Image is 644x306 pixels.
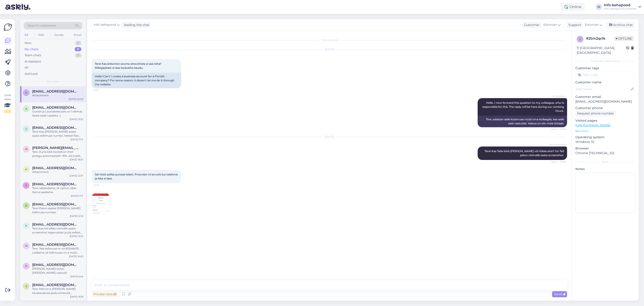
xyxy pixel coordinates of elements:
div: Uurisin ja Lõunakeskuses on 1 olemas. Saate sealt vaadata. :) [32,110,83,118]
img: Attachment [92,193,110,211]
div: All [24,32,29,38]
span: v [25,127,27,131]
span: Tere! Kas ärikontot soome ettevõttele ei saa teha? Millegipärast ei lase kodulehe kaudu. [95,62,162,69]
div: Request phone number [575,110,616,116]
div: Info kehapood [604,3,636,7]
input: Add a tag [575,71,635,78]
div: 11 [75,47,81,52]
span: s [25,184,27,187]
div: [DATE] 10:03 [69,255,83,258]
span: katlinlindmae@gmail.com [32,222,79,226]
span: s [25,284,27,288]
span: k [25,224,27,227]
p: Customer tags [575,66,635,71]
div: Team chats [25,53,41,58]
div: Chat started [92,38,567,42]
div: Info kehapood's website [604,7,636,11]
div: [DATE] [92,47,567,52]
div: leading the chat [122,23,149,27]
span: Estonian [543,22,557,27]
span: valterelve@gmail.com [32,126,79,130]
p: Windows 10 [575,140,635,144]
div: [DATE] 13:35 [70,235,83,238]
div: [GEOGRAPHIC_DATA], [GEOGRAPHIC_DATA] [577,46,626,55]
p: Visited pages [575,118,635,123]
span: m [25,244,28,248]
div: Web [37,32,45,38]
div: [DATE] 6:46 [70,275,83,278]
div: Tere, edastan selle küsimuse nüüd oma kolleegile, kes selle eest vastutab. Vastus on siin meie tö... [478,116,567,127]
span: Seen ✓ 10:38 [549,160,566,164]
div: Tere.Kas teil oleks võimalik saata screenshot tegevustest ja siis sellest, et ostukorv tühi? Ühes... [32,226,83,235]
p: Notes [575,167,635,171]
span: andraroosipold@gmail.com [32,106,79,110]
span: sigridsepp@hotmail.com [32,283,79,287]
div: [DATE] 10:18 [70,214,83,218]
span: Send [554,292,565,296]
div: [DATE] 11:15 [70,138,83,141]
p: Browser [575,146,635,151]
span: Info kehapood [94,22,116,27]
div: Archive chat [606,22,635,28]
div: [DATE] 13:32 [70,118,83,121]
div: Hello! Can't I create a business account for a Finnish company? For some reason, it doesn't let m... [92,73,181,88]
a: Info kehapoodInfo kehapood's website [604,3,641,11]
span: Seen ✓ 13:00 [549,127,566,131]
span: 20:03 [93,211,110,215]
span: p [25,264,27,268]
p: Chrome [TECHNICAL_ID] [575,151,635,155]
div: [DATE] [92,135,567,139]
span: Estonian [585,22,599,27]
a: [URL][DOMAIN_NAME] [575,123,610,127]
div: Customer [522,23,540,27]
div: Extra [575,160,635,164]
div: Tere. Meil on e-[PERSON_NAME] tavakaupluse jaoks erinevad kinkekaardid. Kui kood algab KK- , siis... [32,287,83,295]
span: Hello, I now forward this question to my colleague, who is responsible for this. The reply will b... [482,101,565,112]
div: Attachment [32,93,83,97]
span: m [25,147,28,151]
div: Support [567,23,581,27]
div: My chats [25,47,38,52]
p: Customer name [575,80,635,85]
div: AI Assistant [25,59,41,64]
div: Attachment [32,170,83,174]
span: Jah lööb sellise punase teksti. Proovisin nii arvutis kui telefonis ja ikka ei lase. [95,173,178,180]
div: All [25,65,28,70]
p: Customer phone [575,106,635,110]
div: IK [596,4,602,10]
span: My chats [47,80,59,84]
span: ksaarkopli@gmail.com [32,202,79,206]
div: Tere! Vabandame, et vastus viibis. Norra saadame. [32,186,83,194]
p: [EMAIL_ADDRESS][DOMAIN_NAME] [575,99,635,104]
input: Add name [576,87,630,92]
span: Search customers [28,23,56,28]
div: [DATE] 16:18 [70,295,83,298]
div: Socials [53,32,64,38]
div: Tere. Teie tellimuse nr on 60346475. Leidsime, et tellimuses on e-maili aadressis viga sees, seet... [32,247,83,255]
div: Tere! Kas [PERSON_NAME] saate saata tellimuse numbri, hetkel Teie nimega ma tellimust ei leidnud. [32,130,83,138]
span: klenja.tiitsar@gmail.com [32,166,79,170]
div: [DATE] 18:53 [70,158,83,161]
span: k [25,204,27,207]
div: [DATE] 12:37 [70,174,83,177]
span: AI Assistant [549,95,566,98]
div: New [25,41,31,45]
div: Tere! Palun saatke [PERSON_NAME] tellimuse number. [32,206,83,214]
span: a [25,107,27,110]
div: 0 [75,41,81,45]
span: 20:03 [93,183,110,187]
div: 2 / 3 [4,109,12,113]
div: [PERSON_NAME] ootan [PERSON_NAME] vastust! [32,267,83,275]
span: k [25,168,27,171]
div: Email [73,32,82,38]
div: [DATE] 20:03 [69,97,83,101]
span: pliksplaks73@hotmail.com [32,263,79,267]
img: Askly Logo [4,23,12,31]
p: Customer email [575,95,635,99]
p: See more ... [575,129,635,133]
div: Archived [25,72,38,76]
div: Look Here [4,93,12,113]
div: [DATE] 11:11 [71,194,83,198]
div: Customer information [575,59,635,63]
span: Offline [614,36,634,41]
